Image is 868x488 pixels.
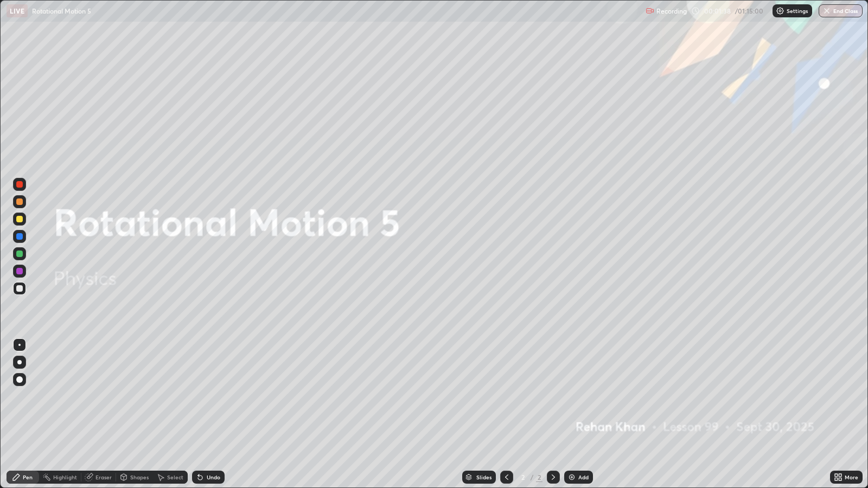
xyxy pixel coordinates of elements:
[787,8,808,14] p: Settings
[518,474,528,480] div: 2
[845,474,858,480] div: More
[53,474,77,480] div: Highlight
[822,7,831,15] img: end-class-cross
[531,474,534,480] div: /
[32,7,91,15] p: Rotational Motion 5
[23,474,33,480] div: Pen
[130,474,149,480] div: Shapes
[207,474,220,480] div: Undo
[578,474,589,480] div: Add
[819,4,863,17] button: End Class
[95,474,112,480] div: Eraser
[656,7,687,15] p: Recording
[167,474,183,480] div: Select
[10,7,24,15] p: LIVE
[567,473,576,481] img: add-slide-button
[536,472,542,482] div: 2
[646,7,654,15] img: recording.375f2c34.svg
[776,7,784,15] img: class-settings-icons
[476,474,492,480] div: Slides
